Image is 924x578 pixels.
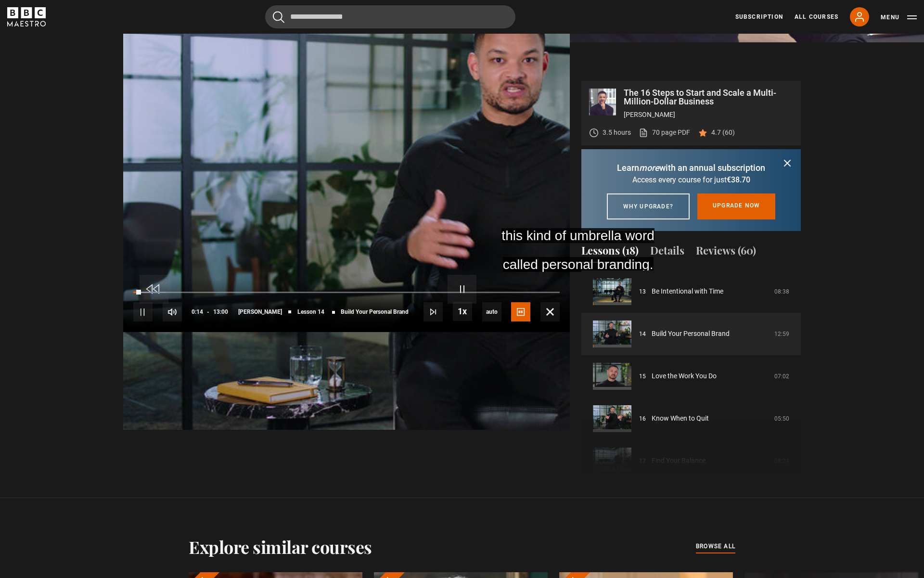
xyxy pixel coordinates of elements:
input: Search [265,5,515,28]
button: Playback Rate [453,302,472,321]
p: [PERSON_NAME] [624,110,793,120]
button: Mute [163,302,182,321]
a: browse all [696,541,735,552]
svg: BBC Maestro [7,7,46,26]
a: Be Intentional with Time [652,286,723,296]
span: €38.70 [727,175,750,184]
a: All Courses [795,13,838,21]
button: Next Lesson [423,302,443,321]
i: more [639,163,659,173]
span: browse all [696,541,735,551]
a: Build Your Personal Brand [652,329,730,339]
button: Details [650,243,684,263]
button: Captions [511,302,530,321]
div: Progress Bar [133,292,560,294]
a: Love the Work You Do [652,371,717,381]
span: 13:00 [213,303,228,321]
video-js: Video Player [123,81,570,332]
button: Fullscreen [540,302,560,321]
span: [PERSON_NAME] [238,309,282,315]
a: Know When to Quit [652,413,709,424]
div: Current quality: 1080p [482,302,501,321]
span: Lesson 14 [297,309,324,315]
p: 3.5 hours [603,128,631,138]
span: Build Your Personal Brand [341,309,409,315]
span: 0:14 [192,303,203,321]
button: Pause [133,302,153,321]
p: Learn with an annual subscription [593,161,789,174]
span: - [207,308,209,315]
a: 70 page PDF [639,128,690,138]
button: Reviews (60) [696,243,756,263]
p: Access every course for just [593,174,789,186]
span: auto [482,302,501,321]
h2: Explore similar courses [189,537,372,557]
a: Why upgrade? [607,193,690,219]
a: Upgrade now [697,193,775,219]
p: The 16 Steps to Start and Scale a Multi-Million-Dollar Business [624,89,793,106]
p: 4.7 (60) [711,128,735,138]
button: Toggle navigation [881,13,917,22]
button: Submit the search query [273,11,284,23]
a: Subscription [735,13,783,21]
button: Lessons (18) [581,243,639,263]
